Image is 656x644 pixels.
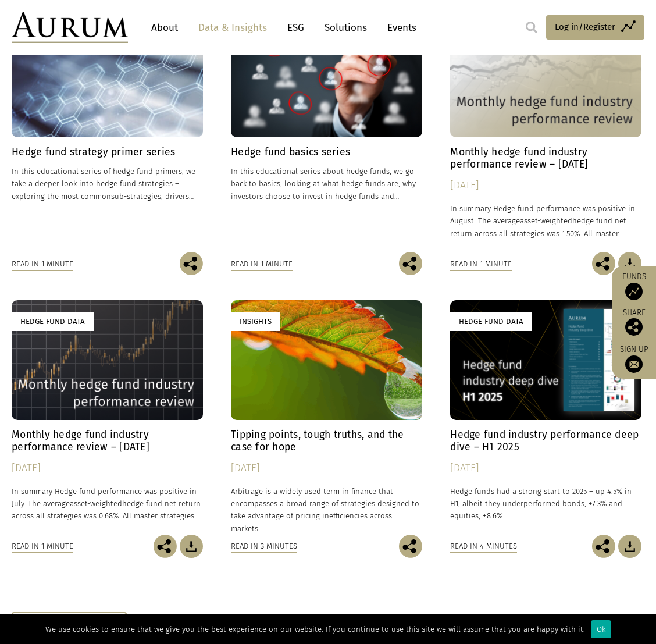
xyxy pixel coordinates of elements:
img: Download Article [618,252,641,275]
span: asset-weighted [520,216,572,225]
div: Show more [12,612,127,644]
img: Download Article [180,535,203,558]
a: Hedge Fund Data Hedge fund industry performance deep dive – H1 2025 [DATE] Hedge funds had a stro... [450,300,641,534]
div: [DATE] [231,460,422,476]
div: [DATE] [12,460,203,476]
img: Share this post [154,535,177,558]
img: Sign up to our newsletter [625,355,643,373]
div: Hedge Fund Data [450,312,532,331]
a: Events [382,17,416,38]
h4: Hedge fund industry performance deep dive – H1 2025 [450,429,641,453]
p: In summary Hedge fund performance was positive in August. The average hedge fund net return acros... [450,202,641,239]
p: In this educational series of hedge fund primers, we take a deeper look into hedge fund strategie... [12,165,203,202]
a: Insights Hedge fund strategy primer series In this educational series of hedge fund primers, we t... [12,17,203,251]
a: Sign up [618,344,650,373]
span: sub-strategies [111,192,161,201]
img: Share this post [399,252,422,275]
img: Aurum [12,12,128,43]
a: Hedge Fund Data Monthly hedge fund industry performance review – [DATE] [DATE] In summary Hedge f... [12,300,203,534]
span: asset-weighted [70,499,122,508]
h4: Tipping points, tough truths, and the case for hope [231,429,422,453]
p: Hedge funds had a strong start to 2025 – up 4.5% in H1, albeit they underperformed bonds, +7.3% a... [450,485,641,522]
div: Hedge Fund Data [12,312,94,331]
h4: Hedge fund basics series [231,146,422,158]
a: Solutions [319,17,373,38]
a: Insights Tipping points, tough truths, and the case for hope [DATE] Arbitrage is a widely used te... [231,300,422,534]
h4: Monthly hedge fund industry performance review – [DATE] [12,429,203,453]
p: In summary Hedge fund performance was positive in July. The average hedge fund net return across ... [12,485,203,522]
a: Funds [618,272,650,300]
a: Data & Insights [192,17,273,38]
img: Download Article [618,535,641,558]
a: Insights Hedge fund basics series In this educational series about hedge funds, we go back to bas... [231,17,422,251]
h4: Hedge fund strategy primer series [12,146,203,158]
div: [DATE] [450,177,641,194]
img: Share this post [625,318,643,336]
h4: Monthly hedge fund industry performance review – [DATE] [450,146,641,170]
div: Read in 1 minute [231,258,293,271]
img: Share this post [592,535,615,558]
p: Arbitrage is a widely used term in finance that encompasses a broad range of strategies designed ... [231,485,422,535]
img: Share this post [592,252,615,275]
div: Read in 3 minutes [231,540,297,553]
div: Insights [231,312,280,331]
a: Hedge Fund Data Monthly hedge fund industry performance review – [DATE] [DATE] In summary Hedge f... [450,17,641,251]
div: Share [618,309,650,336]
div: Read in 1 minute [450,258,512,271]
div: Read in 4 minutes [450,540,517,553]
a: ESG [281,17,310,38]
div: Ok [591,620,611,638]
img: Share this post [180,252,203,275]
img: Share this post [399,535,422,558]
div: [DATE] [450,460,641,476]
img: search.svg [526,22,537,33]
a: About [145,17,184,38]
div: Read in 1 minute [12,258,73,271]
a: Log in/Register [546,15,644,40]
span: Log in/Register [555,20,615,34]
div: Read in 1 minute [12,540,73,553]
img: Access Funds [625,283,643,300]
p: In this educational series about hedge funds, we go back to basics, looking at what hedge funds a... [231,165,422,202]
